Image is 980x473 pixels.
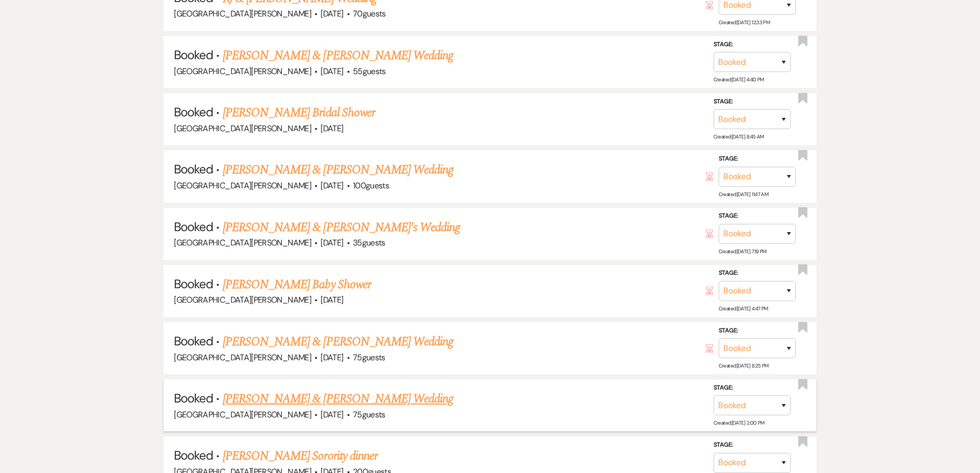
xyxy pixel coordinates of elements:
span: Booked [174,390,213,406]
label: Stage: [719,211,796,222]
span: [GEOGRAPHIC_DATA][PERSON_NAME] [174,8,311,19]
span: [DATE] [320,352,343,363]
span: [GEOGRAPHIC_DATA][PERSON_NAME] [174,180,311,191]
span: 55 guests [353,66,386,77]
label: Stage: [714,440,791,451]
span: [DATE] [320,66,343,77]
span: Created: [DATE] 12:33 PM [719,19,770,26]
span: Created: [DATE] 8:25 PM [719,362,769,369]
span: [GEOGRAPHIC_DATA][PERSON_NAME] [174,237,311,248]
span: Booked [174,161,213,177]
a: [PERSON_NAME] Baby Shower [223,275,371,294]
span: 75 guests [353,352,385,363]
span: Created: [DATE] 8:45 AM [714,133,764,140]
span: Created: [DATE] 11:47 AM [719,191,768,198]
span: [GEOGRAPHIC_DATA][PERSON_NAME] [174,123,311,134]
span: [DATE] [320,180,343,191]
label: Stage: [714,39,791,50]
label: Stage: [719,153,796,165]
span: Booked [174,333,213,349]
a: [PERSON_NAME] Bridal Shower [223,103,375,122]
span: 70 guests [353,8,386,19]
span: [DATE] [320,294,343,305]
span: Booked [174,104,213,120]
span: Created: [DATE] 4:40 PM [714,76,764,83]
span: Created: [DATE] 2:00 PM [714,419,764,426]
span: Booked [174,276,213,292]
span: 100 guests [353,180,389,191]
label: Stage: [714,382,791,394]
a: [PERSON_NAME] & [PERSON_NAME] Wedding [223,332,453,351]
span: Booked [174,447,213,463]
span: Created: [DATE] 7:19 PM [719,248,767,255]
span: [DATE] [320,123,343,134]
label: Stage: [719,325,796,336]
span: [DATE] [320,237,343,248]
span: [DATE] [320,8,343,19]
a: [PERSON_NAME] & [PERSON_NAME] Wedding [223,161,453,179]
span: [GEOGRAPHIC_DATA][PERSON_NAME] [174,409,311,420]
span: [GEOGRAPHIC_DATA][PERSON_NAME] [174,66,311,77]
span: Created: [DATE] 4:47 PM [719,305,768,312]
span: 35 guests [353,237,385,248]
a: [PERSON_NAME] & [PERSON_NAME]'s Wedding [223,218,460,237]
span: [GEOGRAPHIC_DATA][PERSON_NAME] [174,352,311,363]
span: [DATE] [320,409,343,420]
span: Booked [174,219,213,235]
span: Booked [174,47,213,63]
a: [PERSON_NAME] & [PERSON_NAME] Wedding [223,390,453,408]
a: [PERSON_NAME] Sorority dinner [223,447,378,465]
span: 75 guests [353,409,385,420]
label: Stage: [719,268,796,279]
label: Stage: [714,96,791,108]
span: [GEOGRAPHIC_DATA][PERSON_NAME] [174,294,311,305]
a: [PERSON_NAME] & [PERSON_NAME] Wedding [223,46,453,65]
